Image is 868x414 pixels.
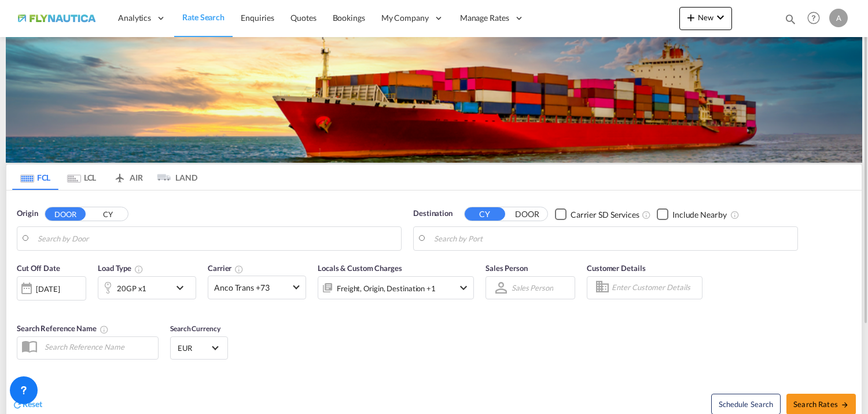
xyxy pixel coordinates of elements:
[507,208,547,221] button: DOOR
[841,401,849,409] md-icon: icon-arrow-right
[117,280,146,296] div: 20GP x1
[178,343,210,353] span: EUR
[58,164,105,190] md-tab-item: LCL
[45,207,86,221] button: DOOR
[36,284,60,294] div: [DATE]
[381,12,429,24] span: My Company
[829,9,848,27] div: A
[612,279,698,296] input: Enter Customer Details
[113,171,127,179] md-icon: icon-airplane
[587,263,645,273] span: Customer Details
[23,399,42,409] span: Reset
[214,282,289,294] span: Anco Trans +73
[6,37,862,163] img: LCL+%26+FCL+BACKGROUND.png
[241,13,274,23] span: Enquiries
[571,209,639,221] div: Carrier SD Services
[100,325,109,334] md-icon: Your search will be saved by the below given name
[12,398,42,411] div: icon-refreshReset
[730,210,740,219] md-icon: Unchecked: Ignores neighbouring ports when fetching rates.Checked : Includes neighbouring ports w...
[17,299,25,314] md-datepicker: Select
[208,263,244,273] span: Carrier
[118,12,151,24] span: Analytics
[804,8,823,28] span: Help
[98,263,144,273] span: Load Type
[684,10,698,24] md-icon: icon-plus 400-fg
[460,12,509,24] span: Manage Rates
[679,7,732,30] button: icon-plus 400-fgNewicon-chevron-down
[337,280,436,296] div: Freight Origin Destination Factory Stuffing
[642,210,651,219] md-icon: Unchecked: Search for CY (Container Yard) services for all selected carriers.Checked : Search for...
[12,164,197,190] md-pagination-wrapper: Use the left and right arrow keys to navigate between tabs
[170,324,220,333] span: Search Currency
[713,10,727,24] md-icon: icon-chevron-down
[555,208,639,220] md-checkbox: Checkbox No Ink
[486,263,528,273] span: Sales Person
[784,13,797,25] md-icon: icon-magnify
[98,276,196,299] div: 20GP x1icon-chevron-down
[333,13,365,23] span: Bookings
[672,209,727,221] div: Include Nearby
[134,265,144,274] md-icon: icon-information-outline
[17,324,109,333] span: Search Reference Name
[173,281,193,295] md-icon: icon-chevron-down
[804,8,829,29] div: Help
[290,13,316,23] span: Quotes
[17,5,95,31] img: 9ba71a70730211f0938d81abc5cb9893.png
[318,263,402,273] span: Locals & Custom Charges
[434,230,792,247] input: Search by Port
[413,208,453,219] span: Destination
[12,164,58,190] md-tab-item: FCL
[510,279,554,296] md-select: Sales Person
[17,208,38,219] span: Origin
[234,265,244,274] md-icon: The selected Trucker/Carrierwill be displayed in the rate results If the rates are from another f...
[457,281,470,295] md-icon: icon-chevron-down
[657,208,727,220] md-checkbox: Checkbox No Ink
[318,276,474,299] div: Freight Origin Destination Factory Stuffingicon-chevron-down
[793,400,849,409] span: Search Rates
[176,339,222,356] md-select: Select Currency: € EUREuro
[684,13,727,22] span: New
[87,208,128,221] button: CY
[17,276,86,301] div: [DATE]
[105,164,151,190] md-tab-item: AIR
[12,400,23,410] md-icon: icon-refresh
[39,338,158,356] input: Search Reference Name
[151,164,197,190] md-tab-item: LAND
[465,207,505,221] button: CY
[17,263,60,273] span: Cut Off Date
[784,13,797,30] div: icon-magnify
[38,230,395,247] input: Search by Door
[182,12,225,22] span: Rate Search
